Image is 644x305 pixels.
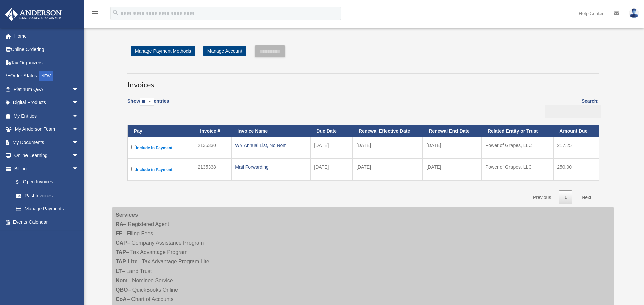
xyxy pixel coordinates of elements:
a: My Documentsarrow_drop_down [5,136,89,149]
strong: LT [116,268,122,274]
strong: CoA [116,296,127,302]
a: Platinum Q&Aarrow_drop_down [5,83,89,96]
label: Show entries [127,97,169,112]
td: [DATE] [310,137,353,159]
a: 1 [559,190,572,204]
h3: Invoices [127,73,599,90]
td: 2135330 [194,137,231,159]
td: [DATE] [423,159,482,180]
i: search [112,9,119,16]
td: [DATE] [353,137,423,159]
strong: QBO [116,287,128,293]
img: User Pic [629,8,639,18]
a: Manage Payment Methods [131,46,195,56]
input: Include in Payment [131,167,136,171]
a: $Open Invoices [9,175,82,189]
strong: RA [116,221,123,227]
th: Due Date: activate to sort column ascending [310,125,353,137]
a: My Entitiesarrow_drop_down [5,109,89,123]
a: Digital Productsarrow_drop_down [5,96,89,109]
i: menu [91,9,99,17]
span: arrow_drop_down [72,149,86,163]
td: 2135338 [194,159,231,180]
strong: FF [116,231,122,236]
a: Manage Account [203,46,246,56]
label: Include in Payment [131,165,190,174]
strong: CAP [116,240,127,246]
span: arrow_drop_down [72,136,86,149]
a: My Anderson Teamarrow_drop_down [5,123,89,136]
input: Search: [545,105,601,118]
strong: TAP-Lite [116,259,138,264]
th: Amount Due: activate to sort column ascending [553,125,599,137]
a: Online Ordering [5,43,89,56]
td: Power of Grapes, LLC [482,159,553,180]
th: Invoice Name: activate to sort column ascending [231,125,310,137]
th: Pay: activate to sort column descending [128,125,194,137]
span: arrow_drop_down [72,123,86,136]
td: 250.00 [553,159,599,180]
th: Renewal End Date: activate to sort column ascending [423,125,482,137]
td: [DATE] [353,159,423,180]
span: arrow_drop_down [72,162,86,176]
div: Mail Forwarding [235,162,307,172]
img: Anderson Advisors Platinum Portal [3,8,64,21]
a: Manage Payments [9,202,86,216]
th: Related Entity or Trust: activate to sort column ascending [482,125,553,137]
label: Search: [543,97,599,118]
a: Home [5,29,89,43]
strong: Services [116,212,138,218]
span: arrow_drop_down [72,83,86,96]
input: Include in Payment [131,145,136,149]
select: Showentries [140,98,154,106]
label: Include in Payment [131,144,190,152]
th: Renewal Effective Date: activate to sort column ascending [353,125,423,137]
span: arrow_drop_down [72,109,86,123]
a: Billingarrow_drop_down [5,162,86,175]
span: $ [20,178,23,186]
strong: Nom [116,278,128,283]
td: [DATE] [423,137,482,159]
td: 217.25 [553,137,599,159]
a: Past Invoices [9,189,86,202]
div: NEW [39,71,53,81]
strong: TAP [116,249,126,255]
a: Online Learningarrow_drop_down [5,149,89,162]
a: Events Calendar [5,215,89,229]
a: Previous [528,190,556,204]
td: Power of Grapes, LLC [482,137,553,159]
th: Invoice #: activate to sort column ascending [194,125,231,137]
div: WY Annual List, No Nom [235,141,307,150]
a: Order StatusNEW [5,69,89,83]
td: [DATE] [310,159,353,180]
a: menu [91,12,99,17]
a: Next [577,190,596,204]
a: Tax Organizers [5,56,89,69]
span: arrow_drop_down [72,96,86,110]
